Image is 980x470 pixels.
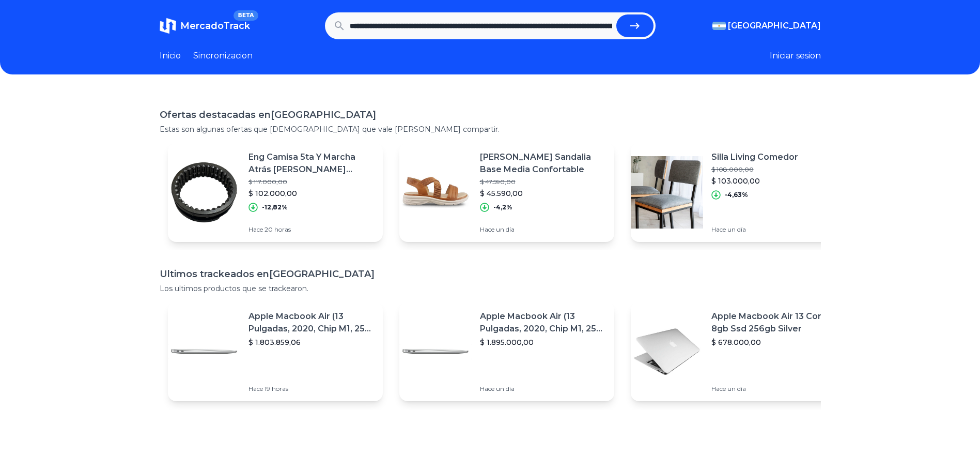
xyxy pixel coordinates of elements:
[160,18,250,34] a: MercadoTrackBETA
[725,191,748,199] p: -4,63%
[480,151,606,176] p: [PERSON_NAME] Sandalia Base Media Confortable
[160,124,821,134] p: Estas son algunas ofertas que [DEMOGRAPHIC_DATA] que vale [PERSON_NAME] compartir.
[234,10,258,21] span: BETA
[248,337,375,347] p: $ 1.803.859,06
[160,50,181,62] a: Inicio
[770,50,821,62] button: Iniciar sesion
[711,225,798,234] p: Hace un día
[711,385,837,393] p: Hace un día
[712,22,726,30] img: Argentina
[248,178,375,186] p: $ 117.000,00
[248,310,375,335] p: Apple Macbook Air (13 Pulgadas, 2020, Chip M1, 256 Gb De Ssd, 8 Gb De Ram) - Plata
[168,143,383,242] a: Featured imageEng Camisa 5ta Y Marcha Atrás [PERSON_NAME] 2405/s10/ranger/frontier$ 117.000,00$ 1...
[480,337,606,347] p: $ 1.895.000,00
[399,315,472,388] img: Featured image
[399,302,614,401] a: Featured imageApple Macbook Air (13 Pulgadas, 2020, Chip M1, 256 Gb De Ssd, 8 Gb De Ram) - Plata$...
[262,203,288,211] p: -12,82%
[711,337,837,347] p: $ 678.000,00
[631,143,846,242] a: Featured imageSilla Living Comedor$ 108.000,00$ 103.000,00-4,63%Hace un día
[712,20,821,32] button: [GEOGRAPHIC_DATA]
[168,302,383,401] a: Featured imageApple Macbook Air (13 Pulgadas, 2020, Chip M1, 256 Gb De Ssd, 8 Gb De Ram) - Plata$...
[160,283,821,294] p: Los ultimos productos que se trackearon.
[711,165,798,174] p: $ 108.000,00
[728,20,821,32] span: [GEOGRAPHIC_DATA]
[160,267,821,281] h1: Ultimos trackeados en [GEOGRAPHIC_DATA]
[160,18,176,34] img: MercadoTrack
[248,385,375,393] p: Hace 19 horas
[480,310,606,335] p: Apple Macbook Air (13 Pulgadas, 2020, Chip M1, 256 Gb De Ssd, 8 Gb De Ram) - Plata
[480,188,606,199] p: $ 45.590,00
[631,315,703,388] img: Featured image
[193,50,253,62] a: Sincronizacion
[631,156,703,229] img: Featured image
[399,156,472,229] img: Featured image
[711,176,798,186] p: $ 103.000,00
[180,20,250,32] span: MercadoTrack
[399,143,614,242] a: Featured image[PERSON_NAME] Sandalia Base Media Confortable$ 47.590,00$ 45.590,00-4,2%Hace un día
[248,188,375,199] p: $ 102.000,00
[711,151,798,163] p: Silla Living Comedor
[480,385,606,393] p: Hace un día
[480,178,606,186] p: $ 47.590,00
[160,108,821,122] h1: Ofertas destacadas en [GEOGRAPHIC_DATA]
[711,310,837,335] p: Apple Macbook Air 13 Core I5 8gb Ssd 256gb Silver
[248,151,375,176] p: Eng Camisa 5ta Y Marcha Atrás [PERSON_NAME] 2405/s10/ranger/frontier
[631,302,846,401] a: Featured imageApple Macbook Air 13 Core I5 8gb Ssd 256gb Silver$ 678.000,00Hace un día
[168,315,240,388] img: Featured image
[168,156,240,229] img: Featured image
[480,225,606,234] p: Hace un día
[493,203,512,211] p: -4,2%
[248,225,375,234] p: Hace 20 horas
